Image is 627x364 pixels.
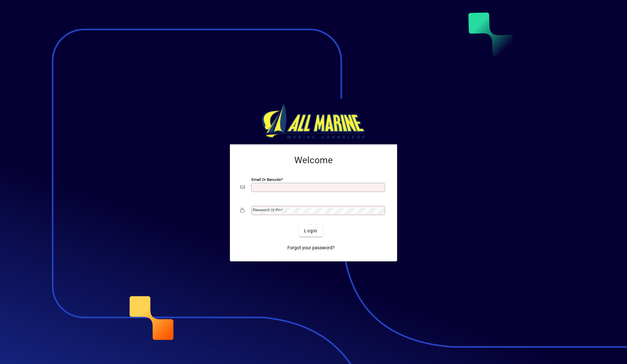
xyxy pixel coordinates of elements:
[253,208,281,212] mat-label: Password or Pin
[251,177,281,182] mat-label: Email or Barcode
[285,242,337,254] a: Forgot your password?
[299,225,323,237] button: Login
[304,227,317,234] span: Login
[240,155,387,166] h2: Welcome
[287,244,335,251] span: Forgot your password?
